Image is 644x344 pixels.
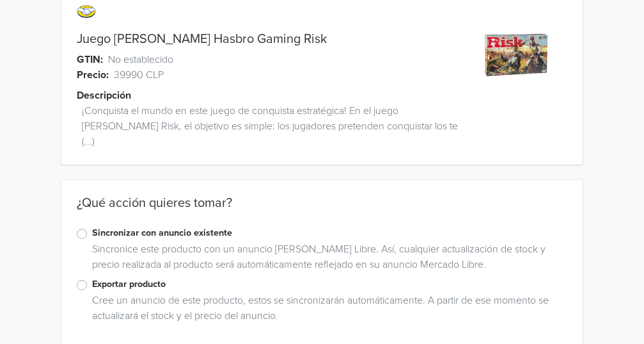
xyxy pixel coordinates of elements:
[92,277,567,291] label: Exportar producto
[77,31,327,47] a: Juego [PERSON_NAME] Hasbro Gaming Risk
[114,67,164,83] span: 39990 CLP
[92,226,567,240] label: Sincronizar con anuncio existente
[108,52,173,67] span: No establecido
[77,52,103,67] span: GTIN:
[61,195,582,226] div: ¿Qué acción quieres tomar?
[87,242,567,277] div: Sincronice este producto con un anuncio [PERSON_NAME] Libre. Así, cualquier actualización de stoc...
[77,88,131,103] span: Descripción
[87,293,567,329] div: Cree un anuncio de este producto, estos se sincronizarán automáticamente. A partir de ese momento...
[82,103,467,149] span: ¡Conquista el mundo en este juego de conquista estratégica! En el juego [PERSON_NAME] Risk, el ob...
[469,6,565,103] img: product_image
[77,67,109,83] span: Precio:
